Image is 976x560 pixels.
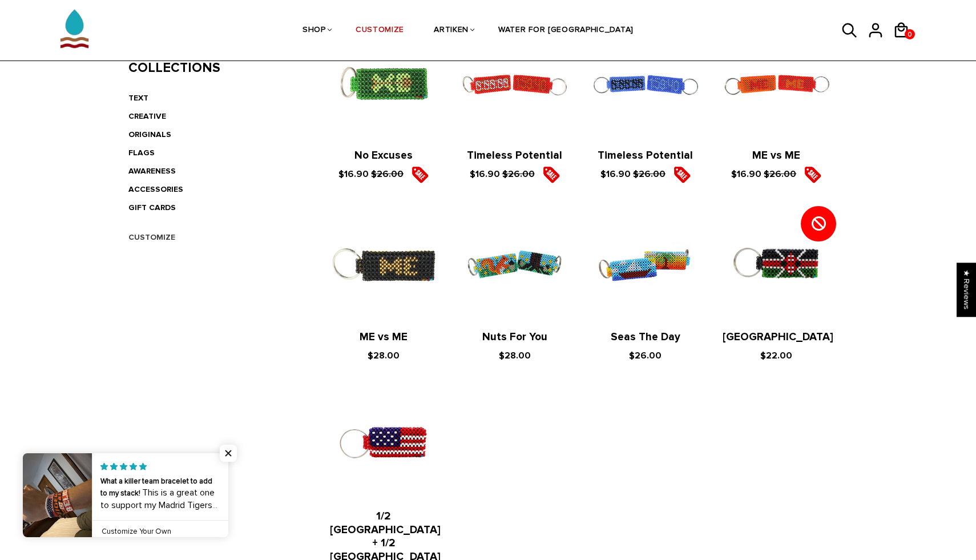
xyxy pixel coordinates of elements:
s: $26.00 [371,168,404,180]
a: Timeless Potential [467,149,562,162]
a: 0 [905,29,915,39]
a: TEXT [128,93,148,103]
a: No Excuses [354,149,413,162]
span: 0 [905,27,915,42]
a: ORIGINALS [128,130,171,139]
a: AWARENESS [128,166,176,176]
a: CUSTOMIZE [128,232,175,242]
a: CREATIVE [128,111,166,121]
a: SHOP [303,1,326,61]
s: $26.00 [633,168,666,180]
h3: Collections [128,60,296,76]
s: $26.00 [502,168,535,180]
a: FLAGS [128,148,155,158]
a: ME vs ME [360,331,408,344]
a: Nuts For You [482,331,547,344]
a: [GEOGRAPHIC_DATA] [723,331,833,344]
span: $16.90 [470,168,500,180]
s: $26.00 [764,168,796,180]
span: $26.00 [629,350,662,361]
img: sale5.png [543,166,560,183]
a: ME vs ME [752,149,800,162]
span: $16.90 [731,168,761,180]
span: $16.90 [600,168,631,180]
a: CUSTOMIZE [356,1,404,61]
a: Seas The Day [611,331,680,344]
img: sale5.png [804,166,821,183]
div: Click to open Judge.me floating reviews tab [957,263,976,317]
span: $22.00 [760,350,792,361]
span: $28.00 [499,350,531,361]
a: ACCESSORIES [128,184,183,194]
span: $28.00 [368,350,400,361]
span: Close popup widget [220,445,237,462]
a: WATER FOR [GEOGRAPHIC_DATA] [498,1,634,61]
a: ARTIKEN [434,1,469,61]
a: Timeless Potential [598,149,693,162]
img: sale5.png [412,166,429,183]
span: $16.90 [338,168,369,180]
img: sale5.png [673,166,691,183]
a: GIFT CARDS [128,203,176,212]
